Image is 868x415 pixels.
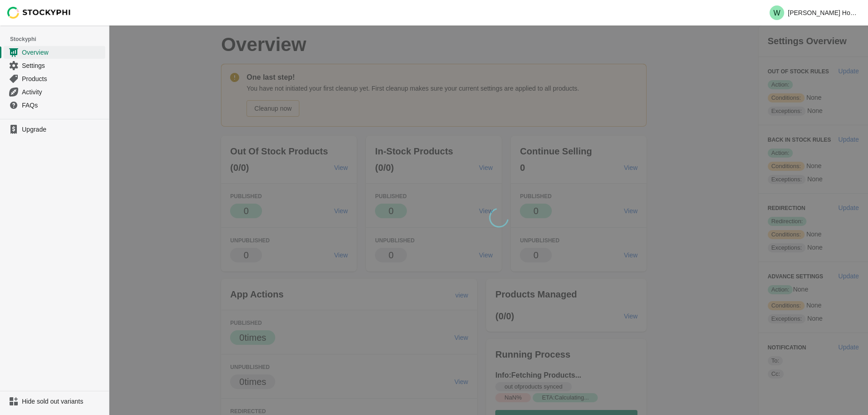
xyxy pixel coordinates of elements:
span: Hide sold out variants [22,397,103,406]
a: Products [4,72,105,85]
span: Overview [22,48,103,57]
a: Hide sold out variants [4,395,105,408]
span: Activity [22,87,103,97]
span: Upgrade [22,125,103,134]
img: Stockyphi [7,7,71,19]
span: Settings [22,61,103,70]
text: W [773,9,781,17]
span: Avatar with initials W [770,5,784,20]
p: [PERSON_NAME] Home Furnishings [788,9,861,16]
a: Overview [4,46,105,59]
span: FAQs [22,101,103,110]
a: FAQs [4,98,105,112]
a: Settings [4,59,105,72]
a: Upgrade [4,123,105,136]
span: Stockyphi [10,35,109,44]
a: Activity [4,85,105,98]
span: Products [22,74,103,83]
button: Avatar with initials W[PERSON_NAME] Home Furnishings [766,4,864,22]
